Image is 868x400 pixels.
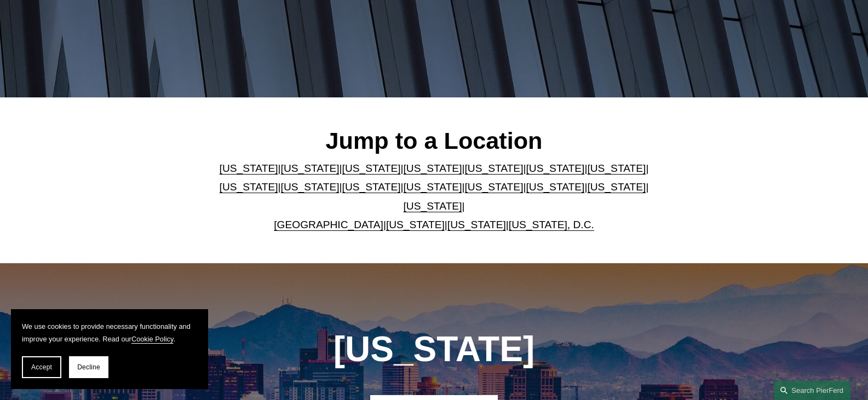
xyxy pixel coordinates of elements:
[526,181,584,193] a: [US_STATE]
[274,329,594,369] h1: [US_STATE]
[386,219,445,230] a: [US_STATE]
[464,163,523,174] a: [US_STATE]
[31,363,52,371] span: Accept
[404,163,462,174] a: [US_STATE]
[69,356,108,378] button: Decline
[210,126,658,155] h2: Jump to a Location
[447,219,506,230] a: [US_STATE]
[774,381,850,400] a: Search this site
[220,181,278,193] a: [US_STATE]
[587,163,646,174] a: [US_STATE]
[131,335,174,343] a: Cookie Policy
[210,159,658,235] p: | | | | | | | | | | | | | | | | | |
[281,163,340,174] a: [US_STATE]
[22,320,197,345] p: We use cookies to provide necessary functionality and improve your experience. Read our .
[342,163,401,174] a: [US_STATE]
[509,219,594,230] a: [US_STATE], D.C.
[281,181,340,193] a: [US_STATE]
[22,356,61,378] button: Accept
[220,163,278,174] a: [US_STATE]
[274,219,383,230] a: [GEOGRAPHIC_DATA]
[526,163,584,174] a: [US_STATE]
[77,363,100,371] span: Decline
[11,309,208,389] section: Cookie banner
[587,181,646,193] a: [US_STATE]
[404,200,462,212] a: [US_STATE]
[342,181,401,193] a: [US_STATE]
[404,181,462,193] a: [US_STATE]
[464,181,523,193] a: [US_STATE]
